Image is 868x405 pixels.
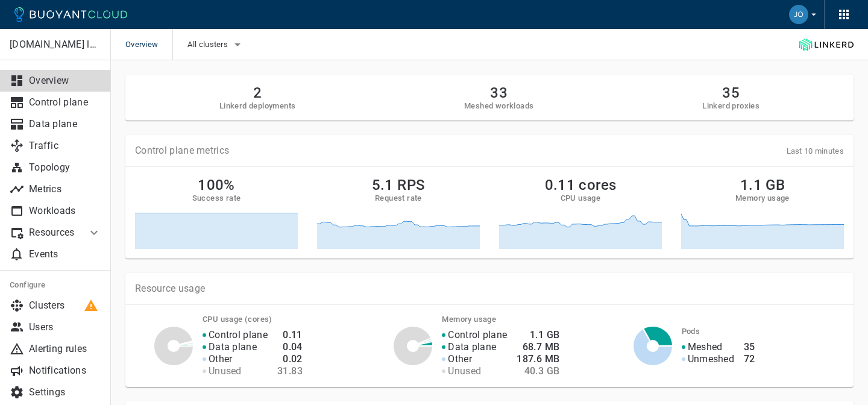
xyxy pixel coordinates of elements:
[125,29,172,60] span: Overview
[219,84,296,101] h2: 2
[744,341,755,353] h4: 35
[517,341,559,353] h4: 68.7 MB
[198,177,235,193] h2: 100%
[735,193,790,203] h5: Memory usage
[277,353,303,365] h4: 0.02
[135,145,229,157] p: Control plane metrics
[29,248,101,260] p: Events
[29,140,101,152] p: Traffic
[192,193,241,203] h5: Success rate
[29,386,101,398] p: Settings
[448,353,472,365] p: Other
[29,365,101,377] p: Notifications
[29,118,101,130] p: Data plane
[499,177,662,249] a: 0.11 coresCPU usage
[702,101,759,111] h5: Linkerd proxies
[517,329,559,341] h4: 1.1 GB
[29,162,101,174] p: Topology
[29,227,77,239] p: Resources
[277,365,303,377] h4: 31.83
[448,329,507,341] p: Control plane
[10,39,101,51] p: [DOMAIN_NAME] labs
[375,193,422,203] h5: Request rate
[187,36,245,54] button: All clusters
[464,84,533,101] h2: 33
[10,280,101,290] h5: Configure
[209,353,233,365] p: Other
[681,177,844,249] a: 1.1 GBMemory usage
[29,300,101,312] p: Clusters
[740,177,785,193] h2: 1.1 GB
[29,75,101,87] p: Overview
[561,193,601,203] h5: CPU usage
[448,365,481,377] p: Unused
[517,365,559,377] h4: 40.3 GB
[464,101,533,111] h5: Meshed workloads
[787,146,844,155] span: Last 10 minutes
[187,40,230,49] span: All clusters
[209,341,257,353] p: Data plane
[29,205,101,217] p: Workloads
[744,353,755,365] h4: 72
[372,177,426,193] h2: 5.1 RPS
[317,177,480,249] a: 5.1 RPSRequest rate
[517,353,559,365] h4: 187.6 MB
[209,329,268,341] p: Control plane
[29,183,101,195] p: Metrics
[135,283,844,295] p: Resource usage
[688,341,723,353] p: Meshed
[209,365,242,377] p: Unused
[277,341,303,353] h4: 0.04
[277,329,303,341] h4: 0.11
[545,177,617,193] h2: 0.11 cores
[789,5,808,24] img: Joe Fuller
[702,84,759,101] h2: 35
[688,353,734,365] p: Unmeshed
[29,96,101,108] p: Control plane
[29,321,101,333] p: Users
[219,101,296,111] h5: Linkerd deployments
[448,341,496,353] p: Data plane
[135,177,298,249] a: 100%Success rate
[29,343,101,355] p: Alerting rules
